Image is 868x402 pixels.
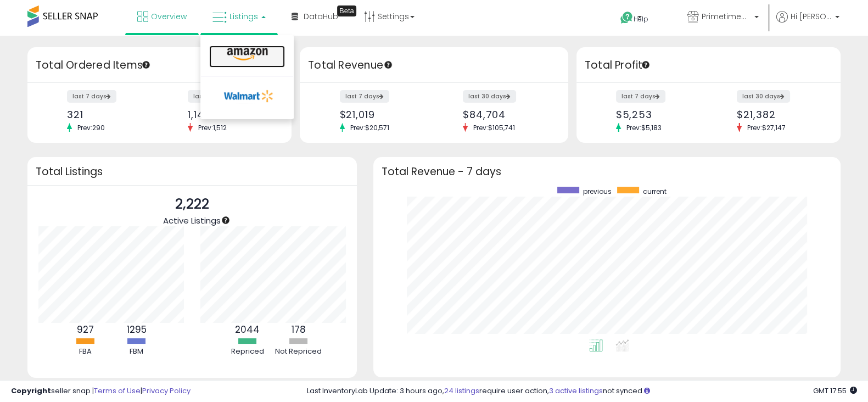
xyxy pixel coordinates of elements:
[468,123,520,132] span: Prev: $105,741
[235,323,260,336] b: 2044
[463,90,516,103] label: last 30 days
[141,60,151,70] div: Tooltip anchor
[549,386,603,396] a: 3 active listings
[94,386,141,396] a: Terms of Use
[221,215,231,225] div: Tooltip anchor
[112,347,161,357] div: FBM
[641,60,651,70] div: Tooltip anchor
[274,347,323,357] div: Not Repriced
[813,386,857,396] span: 2025-08-12 17:55 GMT
[11,386,51,396] strong: Copyright
[304,11,338,22] span: DataHub
[644,387,650,394] i: Click here to read more about un-synced listings.
[307,386,857,397] div: Last InventoryLab Update: 3 hours ago, require user action, not synced.
[444,386,479,396] a: 24 listings
[67,109,152,120] div: 321
[345,123,395,132] span: Prev: $20,571
[634,14,648,24] span: Help
[737,109,821,120] div: $21,382
[340,90,389,103] label: last 7 days
[776,11,839,36] a: Hi [PERSON_NAME]
[229,11,258,22] span: Listings
[36,168,349,176] h3: Total Listings
[72,123,110,132] span: Prev: 290
[616,90,665,103] label: last 7 days
[188,109,272,120] div: 1,140
[340,109,426,120] div: $21,019
[702,11,751,22] span: Primetimedeals
[643,187,667,196] span: current
[612,3,670,36] a: Help
[463,109,549,120] div: $84,704
[163,215,221,226] span: Active Listings
[77,323,94,336] b: 927
[383,60,393,70] div: Tooltip anchor
[621,123,667,132] span: Prev: $5,183
[36,58,283,73] h3: Total Ordered Items
[127,323,147,336] b: 1295
[61,347,110,357] div: FBA
[142,386,191,396] a: Privacy Policy
[292,323,306,336] b: 178
[337,5,356,16] div: Tooltip anchor
[188,90,241,103] label: last 30 days
[616,109,701,120] div: $5,253
[742,123,791,132] span: Prev: $27,147
[151,11,187,22] span: Overview
[67,90,116,103] label: last 7 days
[737,90,790,103] label: last 30 days
[193,123,232,132] span: Prev: 1,512
[11,386,191,397] div: seller snap | |
[583,187,612,196] span: previous
[585,58,832,73] h3: Total Profit
[620,11,634,25] i: Get Help
[223,347,272,357] div: Repriced
[382,168,832,176] h3: Total Revenue - 7 days
[308,58,560,73] h3: Total Revenue
[163,194,221,215] p: 2,222
[791,11,832,22] span: Hi [PERSON_NAME]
